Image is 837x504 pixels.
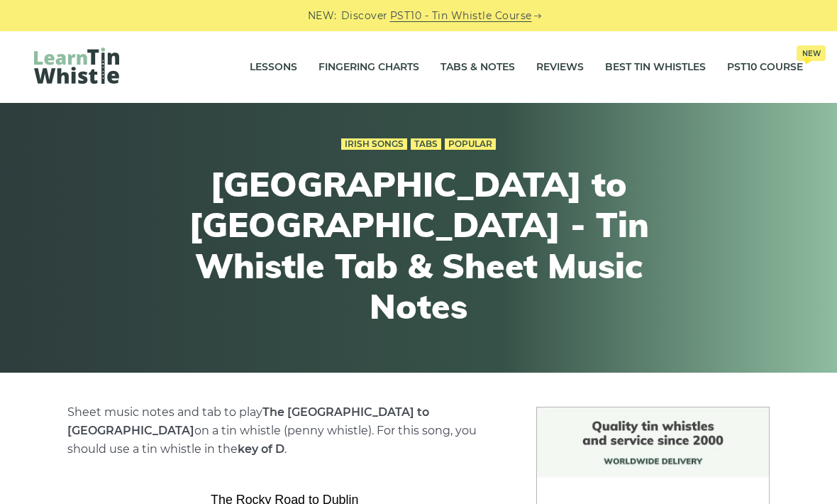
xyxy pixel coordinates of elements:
[727,50,803,85] a: PST10 CourseNew
[67,403,501,459] p: Sheet music notes and tab to play on a tin whistle (penny whistle). For this song, you should use...
[157,164,680,327] h1: [GEOGRAPHIC_DATA] to [GEOGRAPHIC_DATA] - Tin Whistle Tab & Sheet Music Notes
[445,138,496,150] a: Popular
[250,50,297,85] a: Lessons
[536,50,584,85] a: Reviews
[440,50,515,85] a: Tabs & Notes
[318,50,419,85] a: Fingering Charts
[605,50,706,85] a: Best Tin Whistles
[34,48,119,84] img: LearnTinWhistle.com
[797,45,826,61] span: New
[238,442,284,456] strong: key of D
[341,138,407,150] a: Irish Songs
[411,138,441,150] a: Tabs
